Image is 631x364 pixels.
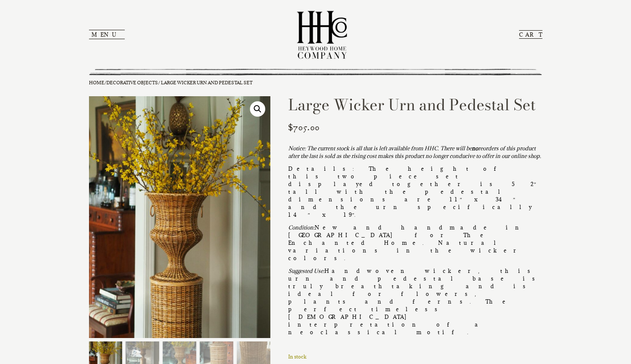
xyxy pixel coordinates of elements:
[288,145,541,159] i: Notice: The current stock is all that is left available from HHC. There will be reorders of this ...
[106,80,158,86] a: Decorative Objects
[288,122,293,134] span: $
[288,122,319,134] bdi: 705.00
[288,224,542,262] p: New and handmade in [GEOGRAPHIC_DATA] for The Enchanted Home. Natural variations in the wicker co...
[89,80,542,86] nav: Breadcrumb
[290,4,354,65] img: Heywood Home Company
[288,353,542,361] p: In stock
[89,96,270,338] img: Large Wicker Urn and Pedestal Set
[519,30,542,39] a: CART
[89,80,104,86] a: Home
[288,96,542,113] h1: Large Wicker Urn and Pedestal Set
[288,267,324,274] em: Suggested Use:
[250,101,265,117] a: View full-screen image gallery
[288,224,315,231] em: Condition:
[288,267,542,336] p: Handwoven wicker, this urn and pedestal base is truly breathtaking and is ideal for flowers, plan...
[89,30,125,39] button: Menu
[472,145,478,152] strong: no
[288,165,542,218] p: Details: The height of this two piece set displayed together is 52″ tall with the pedestal dimens...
